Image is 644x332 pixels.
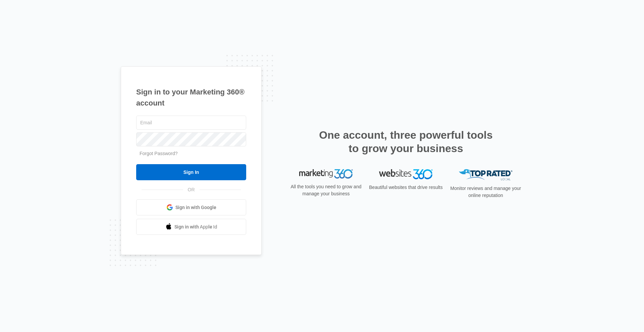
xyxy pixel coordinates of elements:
span: OR [183,186,200,193]
a: Sign in with Google [136,199,246,215]
p: All the tools you need to grow and manage your business [288,183,364,197]
h1: Sign in to your Marketing 360® account [136,86,246,109]
img: Top Rated Local [459,169,513,180]
input: Sign In [136,164,246,180]
img: Websites 360 [379,169,433,179]
input: Email [136,116,246,130]
img: Marketing 360 [299,169,353,179]
span: Sign in with Apple Id [174,223,217,230]
p: Beautiful websites that drive results [368,184,443,191]
h2: One account, three powerful tools to grow your business [317,128,495,155]
a: Sign in with Apple Id [136,219,246,235]
span: Sign in with Google [175,204,216,211]
p: Monitor reviews and manage your online reputation [448,185,523,199]
a: Forgot Password? [140,151,178,156]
